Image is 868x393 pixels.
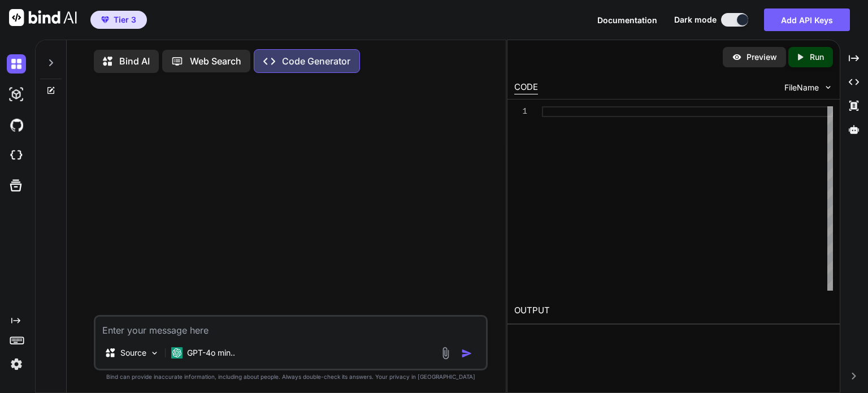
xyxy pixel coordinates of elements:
[7,115,26,135] img: githubDark
[784,82,819,93] span: FileName
[7,355,26,374] img: settings
[597,15,657,25] span: Documentation
[439,347,452,360] img: attachment
[114,14,136,25] span: Tier 3
[119,54,150,68] p: Bind AI
[507,297,840,324] h2: OUTPUT
[764,8,850,31] button: Add API Keys
[7,146,26,165] img: cloudideIcon
[190,54,241,68] p: Web Search
[514,106,527,117] div: 1
[732,52,742,62] img: preview
[514,81,538,94] div: CODE
[7,85,26,104] img: darkAi-studio
[823,83,833,92] img: chevron down
[94,373,488,381] p: Bind can provide inaccurate information, including about people. Always double-check its answers....
[9,9,77,26] img: Bind AI
[171,347,183,359] img: GPT-4o mini
[461,348,472,359] img: icon
[90,11,147,29] button: premiumTier 3
[747,51,777,63] p: Preview
[187,347,235,359] p: GPT-4o min..
[597,14,657,26] button: Documentation
[674,14,717,25] span: Dark mode
[120,347,146,359] p: Source
[101,16,109,23] img: premium
[7,54,26,74] img: darkChat
[282,54,350,68] p: Code Generator
[150,348,159,358] img: Pick Models
[810,51,824,63] p: Run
